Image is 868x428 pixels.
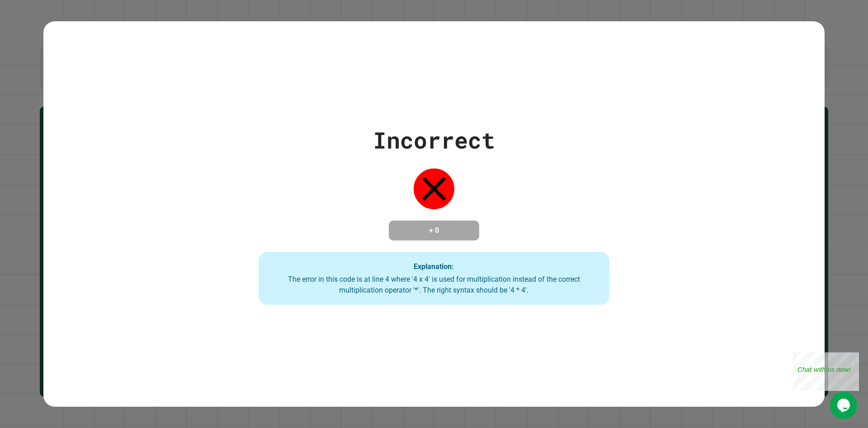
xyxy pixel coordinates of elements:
iframe: chat widget [793,352,859,391]
div: The error in this code is at line 4 where '4 x 4' is used for multiplication instead of the corre... [268,274,600,296]
h4: + 0 [398,225,470,236]
div: Incorrect [373,123,495,157]
iframe: chat widget [830,392,859,419]
strong: Explanation: [414,262,454,270]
